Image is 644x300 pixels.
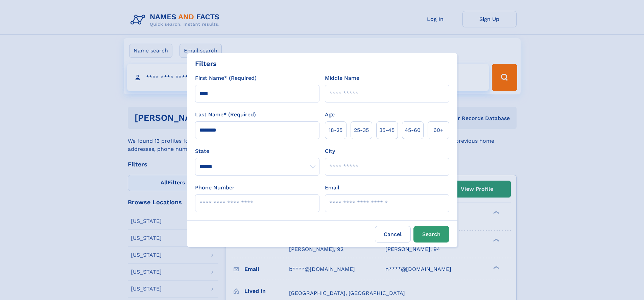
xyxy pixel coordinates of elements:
[354,126,369,134] span: 25‑35
[405,126,421,134] span: 45‑60
[325,111,335,119] label: Age
[195,111,256,119] label: Last Name* (Required)
[325,74,359,82] label: Middle Name
[195,184,235,192] label: Phone Number
[195,59,217,69] div: Filters
[325,147,335,155] label: City
[195,74,257,82] label: First Name* (Required)
[375,226,411,243] label: Cancel
[195,147,319,155] label: State
[379,126,395,134] span: 35‑45
[325,184,339,192] label: Email
[433,126,444,134] span: 60+
[329,126,342,134] span: 18‑25
[413,226,449,243] button: Search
